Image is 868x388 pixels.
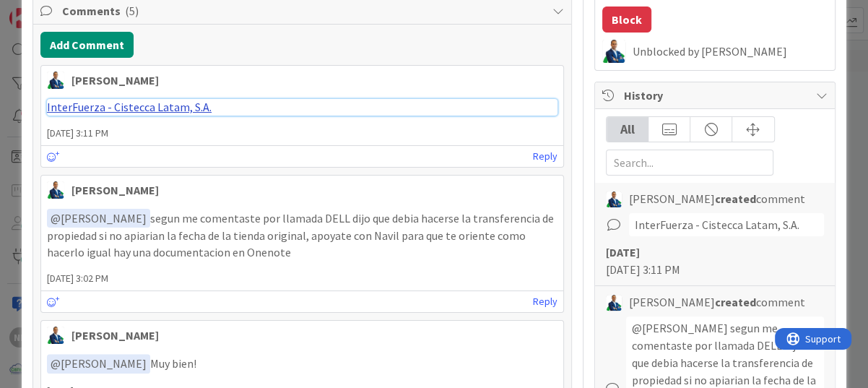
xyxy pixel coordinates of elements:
span: Support [30,2,66,20]
img: GA [47,181,64,199]
span: [PERSON_NAME] comment [629,293,805,311]
span: [DATE] 3:11 PM [41,126,563,141]
img: GA [606,295,622,311]
div: [PERSON_NAME] [71,72,159,89]
input: Search... [606,150,773,176]
b: created [715,295,756,309]
img: GA [47,327,64,344]
div: [DATE] 3:11 PM [606,243,824,278]
button: Add Comment [40,32,134,58]
a: InterFuerza - Cistecca Latam, S.A. [47,100,212,114]
span: Comments [62,2,545,20]
div: [PERSON_NAME] [71,181,159,199]
a: Reply [533,293,557,311]
span: @ [51,211,61,225]
div: All [607,117,648,142]
b: [DATE] [606,245,640,259]
div: [PERSON_NAME] [71,327,159,344]
img: GA [47,72,64,89]
button: Block [602,7,651,33]
span: [PERSON_NAME] [51,356,147,371]
span: History [624,87,809,104]
p: Muy bien! [47,354,557,374]
span: [PERSON_NAME] [51,211,147,225]
img: GA [606,191,622,207]
span: ( 5 ) [125,4,139,18]
div: InterFuerza - Cistecca Latam, S.A. [629,213,824,236]
span: [PERSON_NAME] comment [629,190,805,207]
b: created [715,191,756,206]
span: @ [51,356,61,371]
p: segun me comentaste por llamada DELL dijo que debia hacerse la transferencia de propiedad si no a... [47,209,557,261]
div: Unblocked by [PERSON_NAME] [633,45,828,58]
img: GA [602,40,625,63]
span: [DATE] 3:02 PM [41,271,563,286]
a: Reply [533,147,557,165]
